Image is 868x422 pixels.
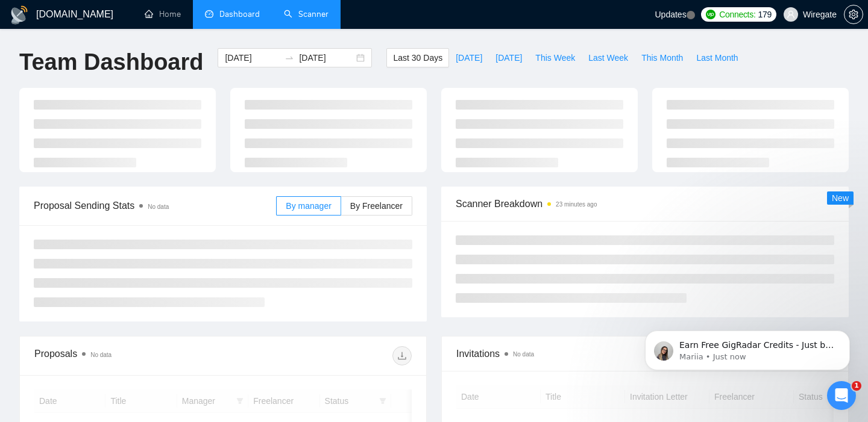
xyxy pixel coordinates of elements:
span: New [832,193,849,203]
a: homeHome [145,9,181,19]
span: 1 [852,381,861,391]
input: End date [299,51,354,64]
h1: Team Dashboard [19,48,203,76]
span: Last Month [696,51,738,64]
span: No data [90,352,112,358]
span: This Week [535,51,575,64]
button: [DATE] [449,48,489,67]
img: logo [10,5,29,25]
span: setting [844,10,863,19]
button: Last Week [582,48,635,67]
span: to [285,53,294,63]
a: setting [844,10,863,19]
span: user [787,10,795,19]
span: dashboard [205,10,213,18]
input: Start date [225,51,280,64]
span: Connects: [719,8,755,21]
button: [DATE] [489,48,529,67]
span: By manager [286,201,331,211]
iframe: Intercom notifications message [627,305,868,389]
span: No data [148,203,169,210]
span: This Month [641,51,683,64]
span: Last Week [588,51,628,64]
span: Invitations [456,346,834,361]
span: By Freelancer [350,201,403,211]
span: 179 [758,8,772,21]
button: Last Month [690,48,744,67]
button: setting [844,5,863,24]
span: Scanner Breakdown [456,196,834,211]
span: Updates [655,10,687,19]
span: Last 30 Days [393,51,442,64]
button: This Week [529,48,582,67]
span: [DATE] [495,51,522,64]
span: swap-right [285,53,294,63]
span: [DATE] [456,51,482,64]
div: Proposals [34,346,223,365]
a: searchScanner [284,9,329,19]
iframe: Intercom live chat [827,381,856,410]
span: Dashboard [219,9,260,19]
img: upwork-logo.png [706,10,715,19]
button: This Month [635,48,690,67]
span: No data [513,351,534,358]
span: Proposal Sending Stats [34,198,276,213]
time: 23 minutes ago [556,201,597,208]
button: Last 30 Days [386,48,449,67]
